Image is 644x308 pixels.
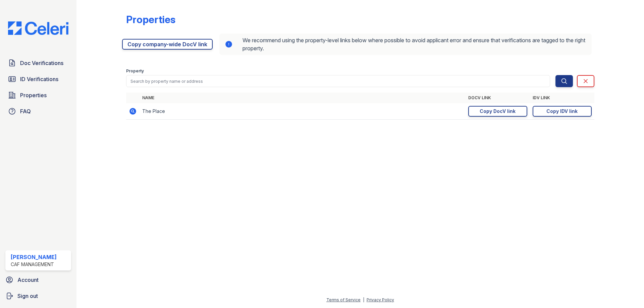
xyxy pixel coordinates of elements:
span: ID Verifications [20,75,58,83]
td: The Place [140,103,466,120]
span: Sign out [17,292,38,300]
a: Copy DocV link [468,106,527,117]
div: Copy DocV link [480,108,516,115]
th: IDV Link [530,93,594,103]
a: FAQ [5,105,71,118]
a: ID Verifications [5,72,71,86]
a: Sign out [3,289,74,303]
a: Copy company-wide DocV link [122,39,213,50]
a: Privacy Policy [367,297,394,302]
span: Account [17,276,39,284]
a: Properties [5,88,71,102]
th: Name [140,93,466,103]
div: CAF Management [11,261,57,268]
label: Property [126,68,144,74]
div: Properties [126,13,175,25]
div: Copy IDV link [546,108,578,115]
div: We recommend using the property-level links below where possible to avoid applicant error and ens... [219,34,592,55]
span: FAQ [20,107,31,115]
th: DocV Link [466,93,530,103]
a: Copy IDV link [533,106,592,117]
a: Account [3,273,74,287]
div: | [363,297,364,302]
span: Properties [20,91,47,99]
input: Search by property name or address [126,75,550,87]
span: Doc Verifications [20,59,63,67]
img: CE_Logo_Blue-a8612792a0a2168367f1c8372b55b34899dd931a85d93a1a3d3e32e68fde9ad4.png [3,21,74,35]
div: [PERSON_NAME] [11,253,57,261]
a: Doc Verifications [5,56,71,70]
a: Terms of Service [326,297,361,302]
